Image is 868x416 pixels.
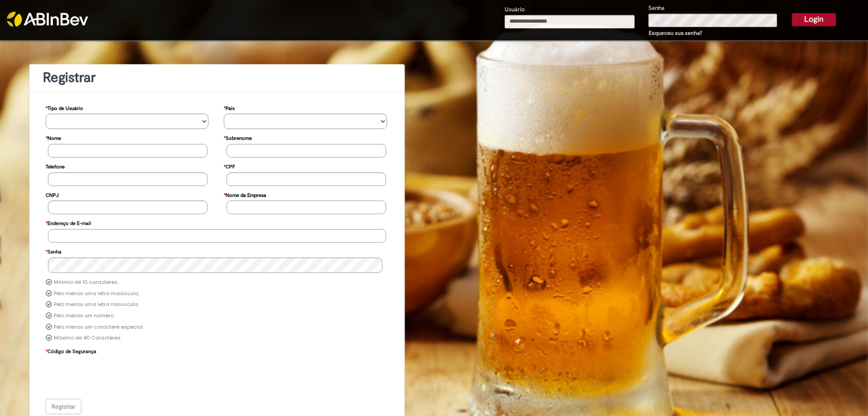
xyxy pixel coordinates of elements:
label: Tipo de Usuário [46,101,83,114]
label: Nome da Empresa [224,188,266,201]
label: Pelo menos um caractere especial. [54,324,144,331]
label: Mínimo de 10 caracteres. [54,279,118,286]
label: Pelo menos uma letra minúscula. [54,301,139,308]
label: CPF [224,159,235,172]
label: CNPJ [46,188,59,201]
label: Usuário [505,5,525,14]
label: Endereço de E-mail [46,216,91,229]
label: Senha [46,244,61,258]
label: Código de Segurança [46,344,96,357]
label: Nome [46,131,61,144]
img: ABInbev-white.png [7,12,88,27]
label: Pelo menos uma letra maiúscula. [54,290,139,297]
iframe: reCAPTCHA [48,357,185,392]
h1: Registrar [43,70,391,85]
label: Máximo de 40 Caracteres. [54,335,122,342]
label: Sobrenome [224,131,252,144]
label: Telefone [46,159,65,172]
a: Esqueceu sua senha? [649,29,702,37]
label: Pelo menos um número. [54,312,114,320]
button: Login [792,13,836,26]
label: Senha [648,4,665,13]
label: País [224,101,235,114]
